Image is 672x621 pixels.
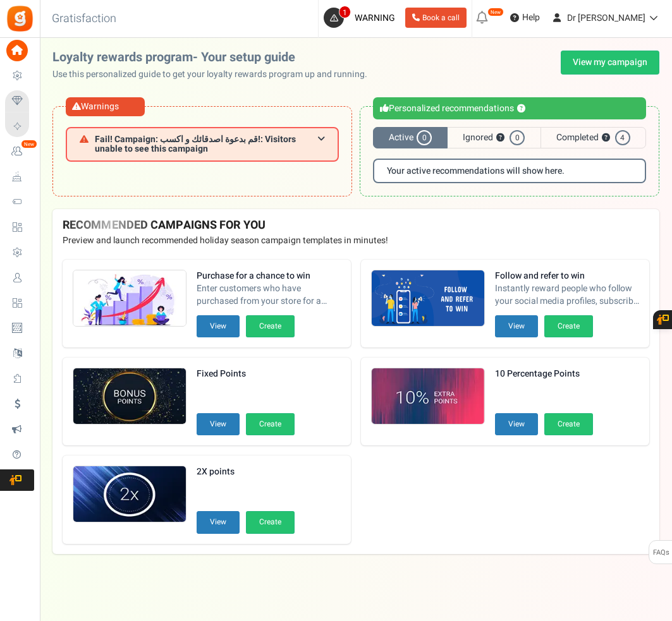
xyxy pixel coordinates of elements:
[21,140,37,148] em: New
[324,8,400,28] a: 1 WARNING
[544,413,593,435] button: Create
[63,234,649,247] p: Preview and launch recommended holiday season campaign templates in minutes!
[567,11,645,25] span: Dr [PERSON_NAME]
[387,166,565,176] b: Your active recommendations will show here.
[372,270,484,327] img: Recommended Campaigns
[544,315,593,337] button: Create
[95,135,317,154] span: Fail! Campaign: قم بدعوة اصدقائك و اكسب!: Visitors unable to see this campaign
[495,315,538,337] button: View
[373,97,646,119] div: Personalized recommendations
[495,282,639,308] span: Instantly reward people who follow your social media profiles, subscribe to your newsletters and ...
[73,466,186,523] img: Recommended Campaigns
[417,130,432,145] span: 0
[615,130,630,145] span: 4
[355,11,395,25] span: WARNING
[6,4,34,33] img: Gratisfaction
[246,511,295,533] button: Create
[510,130,525,145] span: 0
[38,6,130,32] h3: Gratisfaction
[495,413,538,435] button: View
[448,127,540,148] span: Ignored
[52,68,377,81] p: Use this personalized guide to get your loyalty rewards program up and running.
[197,413,240,435] button: View
[63,219,649,232] h4: RECOMMENDED CAMPAIGNS FOR YOU
[197,282,341,308] span: Enter customers who have purchased from your store for a chance to win. Increase sales and AOV.
[246,413,295,435] button: Create
[339,6,351,18] span: 1
[496,134,504,142] button: ?
[541,127,646,148] span: Completed
[373,127,448,148] span: Active
[602,134,610,142] button: ?
[197,368,295,380] strong: Fixed Points
[487,8,504,16] em: New
[197,511,240,533] button: View
[66,97,145,116] div: Warnings
[5,141,34,162] a: New
[52,51,377,64] h2: Loyalty rewards program- Your setup guide
[246,315,295,337] button: Create
[197,315,240,337] button: View
[405,8,467,28] a: Book a call
[505,8,545,28] a: Help
[495,368,593,380] strong: 10 Percentage Points
[73,368,186,425] img: Recommended Campaigns
[561,51,659,75] a: View my campaign
[372,368,484,425] img: Recommended Campaigns
[495,270,639,282] strong: Follow and refer to win
[519,11,540,24] span: Help
[197,466,295,478] strong: 2X points
[73,270,186,327] img: Recommended Campaigns
[652,541,669,565] span: FAQs
[517,105,525,113] button: ?
[197,270,341,282] strong: Purchase for a chance to win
